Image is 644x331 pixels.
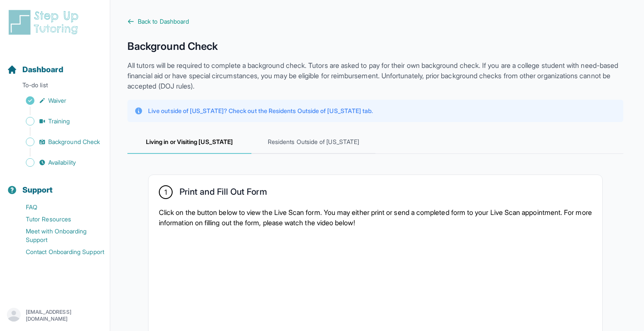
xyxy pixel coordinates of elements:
[3,50,106,79] button: Dashboard
[251,131,375,154] span: Residents Outside of [US_STATE]
[159,207,592,228] p: Click on the button below to view the Live Scan form. You may either print or send a completed fo...
[3,170,106,199] button: Support
[48,158,76,167] span: Availability
[7,225,110,246] a: Meet with Onboarding Support
[7,64,63,76] a: Dashboard
[7,156,110,169] a: Availability
[7,9,84,36] img: logo
[7,201,110,213] a: FAQ
[48,138,100,146] span: Background Check
[127,17,623,26] a: Back to Dashboard
[7,115,110,127] a: Training
[7,246,110,258] a: Contact Onboarding Support
[7,213,110,225] a: Tutor Resources
[127,131,251,154] span: Living in or Visiting [US_STATE]
[48,117,70,126] span: Training
[164,187,167,197] span: 1
[26,309,103,322] p: [EMAIL_ADDRESS][DOMAIN_NAME]
[3,81,106,93] p: To-do list
[127,131,623,154] nav: Tabs
[7,95,110,107] a: Waiver
[7,136,110,148] a: Background Check
[180,187,267,200] h2: Print and Fill Out Form
[7,308,103,323] button: [EMAIL_ADDRESS][DOMAIN_NAME]
[127,40,623,53] h1: Background Check
[22,184,53,196] span: Support
[148,107,373,115] p: Live outside of [US_STATE]? Check out the Residents Outside of [US_STATE] tab.
[138,17,189,26] span: Back to Dashboard
[127,60,623,91] p: All tutors will be required to complete a background check. Tutors are asked to pay for their own...
[48,96,66,105] span: Waiver
[22,64,63,76] span: Dashboard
